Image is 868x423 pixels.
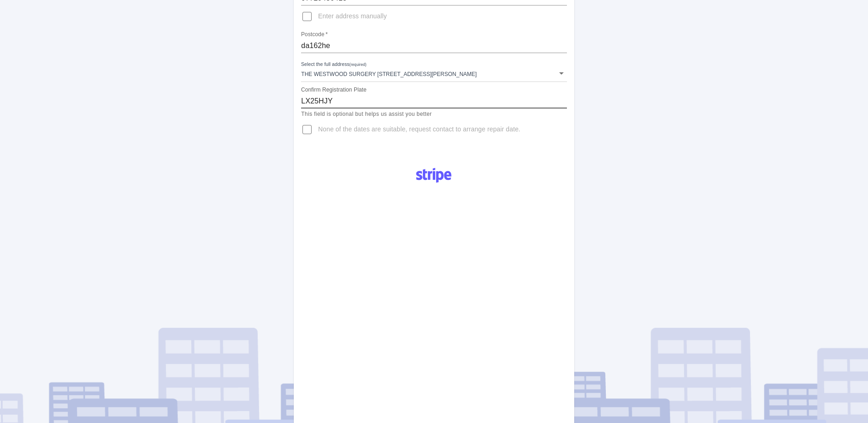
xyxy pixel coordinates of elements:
[301,86,367,93] label: Confirm Registration Plate
[301,61,367,68] label: Select the full address
[301,65,566,81] div: The Westwood Surgery [STREET_ADDRESS][PERSON_NAME]
[318,12,387,21] span: Enter address manually
[411,164,457,186] img: Logo
[318,125,520,134] span: None of the dates are suitable, request contact to arrange repair date.
[301,110,566,119] p: This field is optional but helps us assist you better
[301,31,328,38] label: Postcode
[350,63,367,67] small: (required)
